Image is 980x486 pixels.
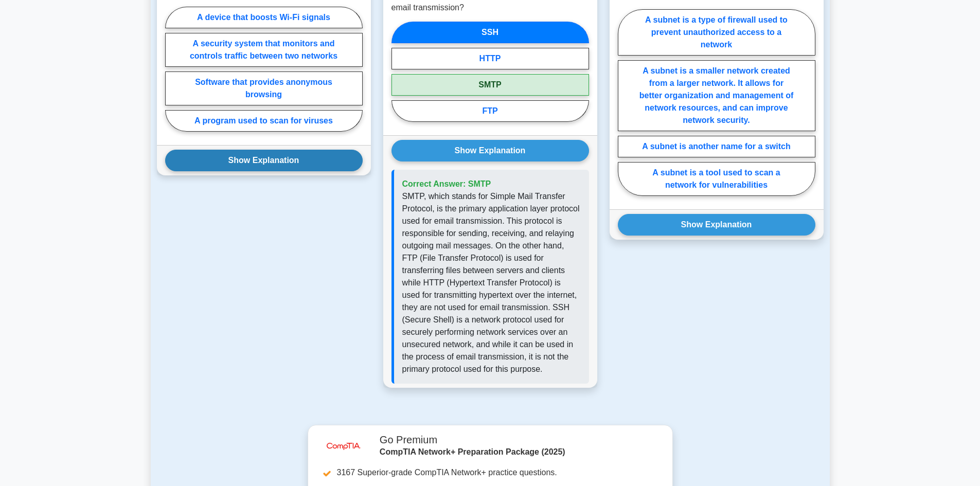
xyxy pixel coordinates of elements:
p: SMTP, which stands for Simple Mail Transfer Protocol, is the primary application layer protocol u... [402,190,581,375]
label: FTP [391,100,589,122]
label: SMTP [391,74,589,96]
label: A subnet is another name for a switch [618,136,815,157]
button: Show Explanation [391,140,589,161]
label: A device that boosts Wi-Fi signals [165,7,363,28]
label: HTTP [391,48,589,69]
button: Show Explanation [165,150,363,171]
span: Correct Answer: SMTP [402,179,491,188]
label: A security system that monitors and controls traffic between two networks [165,33,363,67]
label: Software that provides anonymous browsing [165,71,363,105]
label: SSH [391,22,589,43]
label: A subnet is a type of firewall used to prevent unauthorized access to a network [618,9,815,56]
label: A program used to scan for viruses [165,110,363,132]
button: Show Explanation [618,214,815,236]
label: A subnet is a tool used to scan a network for vulnerabilities [618,162,815,196]
label: A subnet is a smaller network created from a larger network. It allows for better organization an... [618,60,815,131]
